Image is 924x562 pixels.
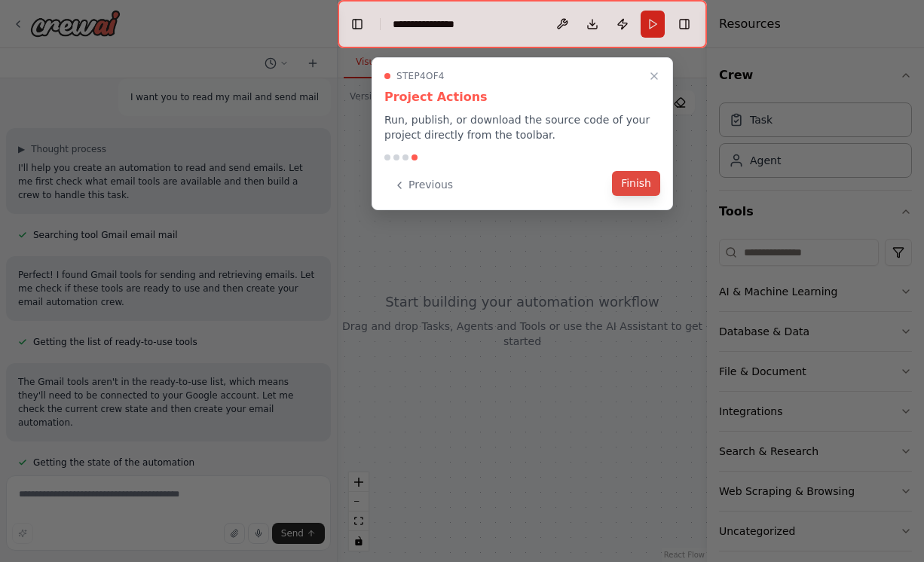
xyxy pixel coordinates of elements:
[384,112,660,142] p: Run, publish, or download the source code of your project directly from the toolbar.
[347,14,368,35] button: Hide left sidebar
[645,67,663,85] button: Close walkthrough
[612,171,660,196] button: Finish
[384,173,462,197] button: Previous
[396,70,445,82] span: Step 4 of 4
[384,88,660,106] h3: Project Actions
